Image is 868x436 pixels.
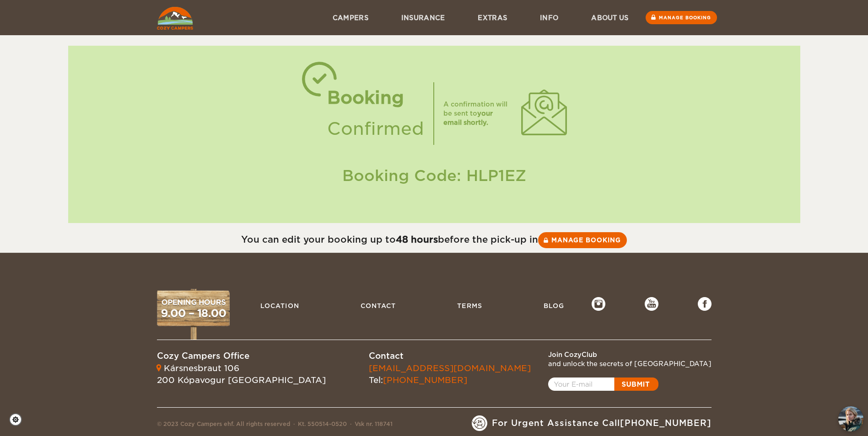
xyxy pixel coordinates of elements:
a: Location [256,297,304,314]
a: [PHONE_NUMBER] [620,418,712,428]
a: Cookie settings [9,413,28,426]
div: Cozy Campers Office [157,350,326,362]
div: © 2023 Cozy Campers ehf. All rights reserved Kt. 550514-0520 Vsk nr. 118741 [157,420,393,431]
div: Tel: [369,362,531,386]
img: Cozy Campers [157,7,193,30]
a: [PHONE_NUMBER] [383,375,467,385]
button: chat-button [838,406,863,431]
a: Blog [539,297,569,314]
div: Booking [327,82,424,113]
img: Freyja at Cozy Campers [838,406,863,431]
span: For Urgent Assistance Call [492,417,712,429]
a: Open popup [548,378,658,391]
a: Terms [453,297,487,314]
div: A confirmation will be sent to [443,100,512,127]
div: Confirmed [327,113,424,144]
div: Join CozyClub [548,350,712,359]
a: Contact [356,297,400,314]
div: and unlock the secrets of [GEOGRAPHIC_DATA] [548,359,712,368]
div: Booking Code: HLP1EZ [77,165,791,186]
div: Contact [369,350,531,362]
strong: 48 hours [396,234,438,245]
a: Manage booking [538,232,627,248]
a: Manage booking [646,11,717,24]
a: [EMAIL_ADDRESS][DOMAIN_NAME] [369,363,531,373]
div: Kársnesbraut 106 200 Kópavogur [GEOGRAPHIC_DATA] [157,362,326,386]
